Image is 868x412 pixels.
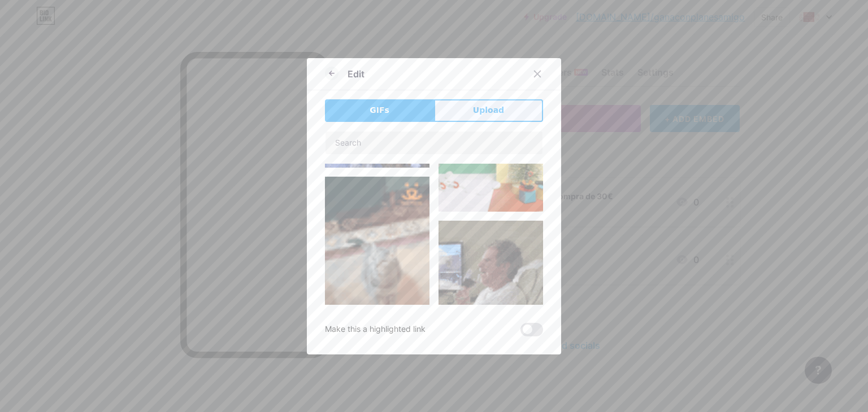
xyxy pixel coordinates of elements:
img: Gihpy [325,177,429,361]
img: Gihpy [439,221,543,325]
div: Edit [348,67,364,81]
span: GIFs [370,104,389,116]
div: Make this a highlighted link [325,323,426,336]
button: Upload [434,99,543,122]
span: Upload [473,104,504,116]
input: Search [325,132,542,154]
button: GIFs [325,99,434,122]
